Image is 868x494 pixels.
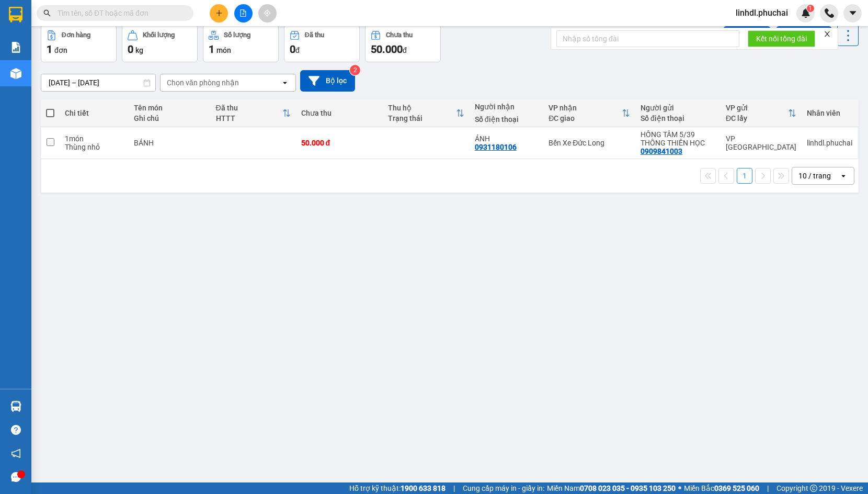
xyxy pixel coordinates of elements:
div: 1 món [65,134,123,143]
span: 0 [128,43,133,55]
span: 1 [209,43,214,55]
div: Đơn hàng [62,31,90,39]
div: Chọn văn phòng nhận [167,77,239,88]
svg: open [839,172,848,180]
span: message [11,472,21,482]
div: Người gửi [641,104,715,112]
img: solution-icon [10,42,21,53]
div: Khối lượng [143,31,175,39]
h2: VP Nhận: Bến Xe Đức Long [55,61,253,127]
img: icon-new-feature [801,8,810,18]
span: file-add [239,9,247,17]
div: Thu hộ [388,104,456,112]
span: Kết nối tổng đài [756,33,807,44]
b: [PERSON_NAME] [63,25,176,42]
span: kg [135,46,143,54]
div: Chưa thu [301,109,378,117]
div: 50.000 đ [301,139,378,147]
button: 1 [737,168,752,184]
button: plus [210,4,228,23]
div: ĐC lấy [726,114,788,122]
span: món [216,46,231,54]
div: 0931180106 [475,143,517,151]
span: caret-down [848,8,858,18]
span: plus [215,9,223,17]
div: HTTT [216,114,282,122]
span: notification [11,448,21,458]
th: Toggle SortBy [543,99,635,127]
img: warehouse-icon [10,401,21,412]
span: ⚪️ [678,486,681,490]
img: logo-vxr [9,7,22,23]
button: Kết nối tổng đài [748,30,815,47]
div: Ghi chú [134,114,205,122]
strong: 0708 023 035 - 0935 103 250 [580,484,676,492]
span: | [453,482,455,494]
button: Đã thu0đ [284,25,360,62]
button: Đơn hàng1đơn [41,25,117,62]
span: đ [403,46,407,54]
span: question-circle [11,425,21,435]
span: 50.000 [371,43,403,55]
span: copyright [810,485,817,492]
div: Số điện thoại [475,115,539,124]
sup: 1 [807,5,814,12]
img: warehouse-icon [10,68,21,79]
span: Miền Bắc [684,482,759,494]
span: 1 [808,5,812,12]
span: search [43,9,51,17]
div: Chưa thu [386,31,413,39]
div: Người nhận [475,103,539,111]
div: Bến Xe Đức Long [549,139,630,147]
span: Miền Nam [547,482,676,494]
div: linhdl.phuchai [807,139,852,147]
span: | [767,482,769,494]
div: Số điện thoại [641,114,715,122]
div: ÁNH [475,134,539,143]
th: Toggle SortBy [383,99,470,127]
th: Toggle SortBy [211,99,296,127]
span: đ [295,46,300,54]
th: Toggle SortBy [721,99,802,127]
h2: 8C76YU29 [6,61,84,78]
div: Trạng thái [388,114,456,122]
span: linhdl.phuchai [727,6,796,19]
div: 0909841003 [641,147,682,155]
div: Tên món [134,104,205,112]
div: Đã thu [305,31,324,39]
strong: 1900 633 818 [401,484,446,492]
span: Cung cấp máy in - giấy in: [463,482,544,494]
div: VP gửi [726,104,788,112]
button: Khối lượng0kg [122,25,198,62]
strong: 0369 525 060 [714,484,759,492]
svg: open [281,78,289,87]
div: BÁNH [134,139,205,147]
input: Nhập số tổng đài [556,30,739,47]
div: 10 / trang [798,171,831,181]
input: Select a date range. [41,74,155,91]
button: file-add [234,4,253,23]
sup: 2 [350,65,360,75]
div: Chi tiết [65,109,123,117]
span: đơn [54,46,67,54]
div: ĐC giao [549,114,622,122]
button: Bộ lọc [300,70,355,92]
span: close [824,30,831,38]
div: Nhân viên [807,109,852,117]
input: Tìm tên, số ĐT hoặc mã đơn [58,7,181,19]
span: aim [264,9,271,17]
button: Chưa thu50.000đ [365,25,441,62]
span: 0 [290,43,295,55]
img: phone-icon [825,8,834,18]
div: VP nhận [549,104,622,112]
button: caret-down [843,4,862,23]
button: Số lượng1món [203,25,279,62]
div: Thùng nhỏ [65,143,123,151]
div: VP [GEOGRAPHIC_DATA] [726,134,796,151]
span: Hỗ trợ kỹ thuật: [349,482,446,494]
span: 1 [47,43,52,55]
button: aim [258,4,277,23]
div: Đã thu [216,104,282,112]
b: [DOMAIN_NAME] [140,8,253,26]
div: HỒNG TÂM 5/39 THÔNG THIÊN HỌC [641,130,715,147]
